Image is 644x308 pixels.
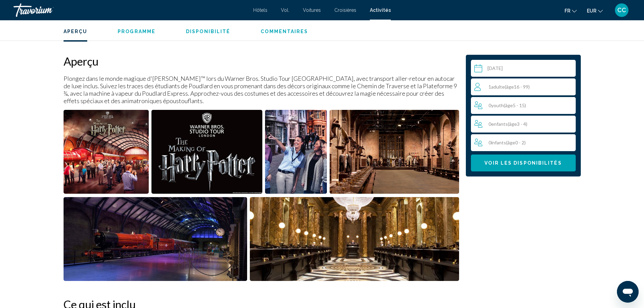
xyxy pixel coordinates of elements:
span: Voir les disponibilités [484,161,562,166]
h2: Aperçu [64,54,459,68]
button: Changer de langue [565,6,577,16]
p: Plongez dans le monde magique d'[PERSON_NAME]™ lors du Warner Bros. Studio Tour [GEOGRAPHIC_DATA]... [64,75,459,104]
font: EUR [587,8,596,14]
a: Croisières [334,7,356,13]
a: Travorium [14,3,246,17]
span: Adulte [491,84,505,90]
span: ( 0 - 2) [506,140,526,145]
button: Commentaires [261,28,308,34]
font: CC [617,6,626,14]
span: Disponibilité [186,29,230,34]
span: ( 5 - 15) [504,102,526,108]
button: Open full-screen image slider [330,110,459,194]
span: Youth [491,102,504,108]
font: fr [565,8,570,14]
button: Open full-screen image slider [64,110,149,194]
a: Hôtels [253,7,267,13]
span: âge [506,84,514,90]
span: ( 16 - 99) [505,84,530,90]
button: Open full-screen image slider [151,110,262,194]
span: Commentaires [261,29,308,34]
button: Voir les disponibilités [471,155,576,171]
button: Changer de devise [587,6,603,16]
button: Menu utilisateur [613,3,630,17]
span: âge [509,121,517,127]
span: Infants [491,140,506,145]
span: 1 [488,84,530,90]
button: Disponibilité [186,28,230,34]
span: Enfants [491,121,508,127]
span: âge [505,102,513,108]
button: Travelers: 1 adult, 0 children [471,78,576,151]
span: âge [507,140,515,145]
button: Aperçu [64,28,88,34]
span: 0 [488,102,526,108]
button: Open full-screen image slider [265,110,327,194]
span: Aperçu [64,29,88,34]
span: Programme [118,29,156,34]
a: Activités [370,7,391,13]
span: 0 [488,140,526,145]
span: 0 [488,121,527,127]
iframe: Bouton de lancement de la fenêtre de messagerie [617,281,639,303]
button: Open full-screen image slider [250,197,459,281]
a: Vol. [281,7,289,13]
button: Programme [118,28,156,34]
a: Voitures [303,7,321,13]
span: ( 3 - 4) [508,121,527,127]
button: Open full-screen image slider [64,197,247,281]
